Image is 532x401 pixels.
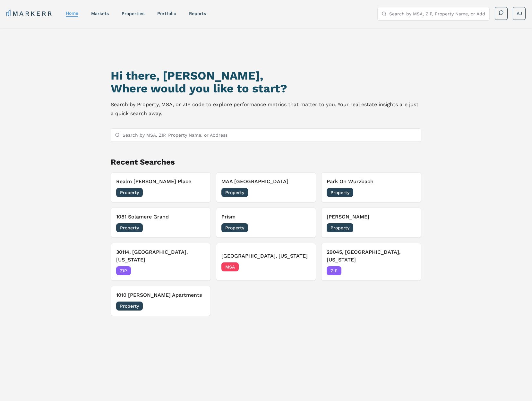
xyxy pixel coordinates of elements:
[216,243,316,281] button: [GEOGRAPHIC_DATA], [US_STATE]MSA[DATE]
[296,264,311,270] span: [DATE]
[513,7,526,20] button: AJ
[191,303,205,309] span: [DATE]
[116,266,131,275] span: ZIP
[321,172,421,202] button: Park On WurzbachProperty[DATE]
[191,268,205,274] span: [DATE]
[221,213,311,221] h3: Prism
[401,268,416,274] span: [DATE]
[216,208,316,238] button: PrismProperty[DATE]
[216,172,316,202] button: MAA [GEOGRAPHIC_DATA]Property[DATE]
[111,208,211,238] button: 1081 Solamere GrandProperty[DATE]
[123,129,417,141] input: Search by MSA, ZIP, Property Name, or Address
[111,82,422,95] h2: Where would you like to start?
[221,188,248,197] span: Property
[321,208,421,238] button: [PERSON_NAME]Property[DATE]
[517,10,522,17] span: AJ
[296,189,311,196] span: [DATE]
[91,11,109,16] a: markets
[221,178,311,185] h3: MAA [GEOGRAPHIC_DATA]
[116,291,205,299] h3: 1010 [PERSON_NAME] Apartments
[296,225,311,231] span: [DATE]
[327,248,416,264] h3: 29045, [GEOGRAPHIC_DATA], [US_STATE]
[191,189,205,196] span: [DATE]
[327,223,353,232] span: Property
[401,189,416,196] span: [DATE]
[327,178,416,185] h3: Park On Wurzbach
[327,188,353,197] span: Property
[389,7,485,20] input: Search by MSA, ZIP, Property Name, or Address
[327,266,341,275] span: ZIP
[116,248,205,264] h3: 30114, [GEOGRAPHIC_DATA], [US_STATE]
[116,188,143,197] span: Property
[116,302,143,311] span: Property
[116,178,205,185] h3: Realm [PERSON_NAME] Place
[321,243,421,281] button: 29045, [GEOGRAPHIC_DATA], [US_STATE]ZIP[DATE]
[6,9,53,18] a: MARKERR
[189,11,206,16] a: reports
[221,262,239,271] span: MSA
[327,213,416,221] h3: [PERSON_NAME]
[111,157,422,167] h2: Recent Searches
[111,286,211,316] button: 1010 [PERSON_NAME] ApartmentsProperty[DATE]
[221,252,311,260] h3: [GEOGRAPHIC_DATA], [US_STATE]
[116,223,143,232] span: Property
[401,225,416,231] span: [DATE]
[191,225,205,231] span: [DATE]
[111,172,211,202] button: Realm [PERSON_NAME] PlaceProperty[DATE]
[111,243,211,281] button: 30114, [GEOGRAPHIC_DATA], [US_STATE]ZIP[DATE]
[116,213,205,221] h3: 1081 Solamere Grand
[221,223,248,232] span: Property
[66,11,78,16] a: home
[111,100,422,118] p: Search by Property, MSA, or ZIP code to explore performance metrics that matter to you. Your real...
[122,11,144,16] a: properties
[157,11,176,16] a: Portfolio
[111,69,422,82] h1: Hi there, [PERSON_NAME],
